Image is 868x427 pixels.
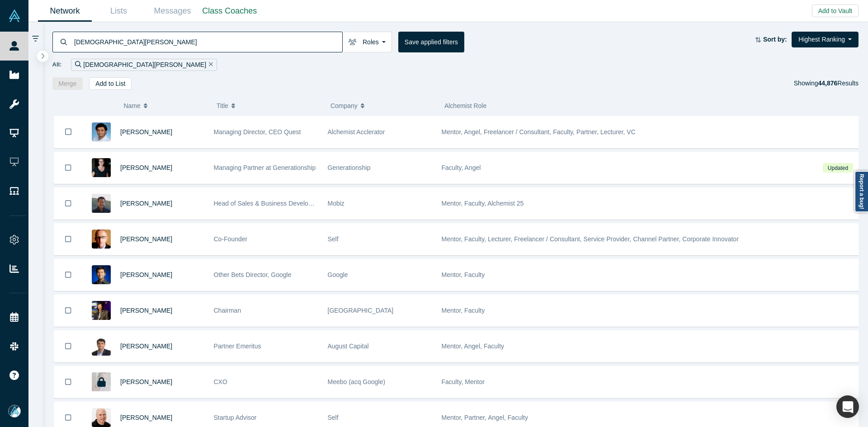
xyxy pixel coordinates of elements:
[54,259,82,291] button: Bookmark
[812,5,859,17] button: Add to Vault
[444,102,486,109] span: Alchemist Role
[214,307,241,314] span: Chairman
[54,116,82,148] button: Bookmark
[8,9,21,22] img: Alchemist Vault Logo
[214,164,316,171] span: Managing Partner at Generationship
[214,343,261,350] span: Partner Emeritus
[92,194,111,213] img: Michael Chang's Profile Image
[120,235,172,243] a: [PERSON_NAME]
[442,271,485,278] span: Mentor, Faculty
[442,235,739,243] span: Mentor, Faculty, Lecturer, Freelancer / Consultant, Service Provider, Channel Partner, Corporate ...
[73,31,342,52] input: Search by name, title, company, summary, expertise, investment criteria or topics of focus
[38,0,92,22] a: Network
[214,200,351,207] span: Head of Sales & Business Development (interim)
[217,96,321,115] button: Title
[442,378,485,385] span: Faculty, Mentor
[214,378,227,385] span: CXO
[54,366,82,398] button: Bookmark
[328,414,339,421] span: Self
[123,96,140,115] span: Name
[792,32,859,47] button: Highest Ranking
[92,337,111,356] img: Vivek Mehra's Profile Image
[328,164,371,171] span: Generationship
[442,414,528,421] span: Mentor, Partner, Angel, Faculty
[54,152,82,183] button: Bookmark
[442,343,505,350] span: Mentor, Angel, Faculty
[342,32,392,52] button: Roles
[89,77,132,90] button: Add to List
[71,59,217,71] div: [DEMOGRAPHIC_DATA][PERSON_NAME]
[442,307,485,314] span: Mentor, Faculty
[442,128,636,136] span: Mentor, Angel, Freelancer / Consultant, Faculty, Partner, Lecturer, VC
[52,77,83,90] button: Merge
[120,271,172,278] a: [PERSON_NAME]
[120,414,172,421] a: [PERSON_NAME]
[823,163,853,173] span: Updated
[92,122,111,141] img: Gnani Palanikumar's Profile Image
[92,301,111,320] img: Timothy Chou's Profile Image
[120,164,172,171] a: [PERSON_NAME]
[442,200,524,207] span: Mentor, Faculty, Alchemist 25
[199,0,260,22] a: Class Coaches
[120,307,172,314] a: [PERSON_NAME]
[123,96,207,115] button: Name
[120,128,172,136] a: [PERSON_NAME]
[54,188,82,219] button: Bookmark
[120,343,172,350] a: [PERSON_NAME]
[217,96,228,115] span: Title
[854,171,868,212] a: Report a bug!
[92,158,111,177] img: Rachel Chalmers's Profile Image
[818,80,837,87] strong: 44,876
[330,96,358,115] span: Company
[330,96,435,115] button: Company
[92,408,111,427] img: Adam Frankl's Profile Image
[328,128,385,136] span: Alchemist Acclerator
[92,0,146,22] a: Lists
[92,230,111,249] img: Robert Winder's Profile Image
[92,265,111,284] img: Steven Kan's Profile Image
[206,60,213,70] button: Remove Filter
[328,343,369,350] span: August Capital
[146,0,199,22] a: Messages
[54,331,82,362] button: Bookmark
[54,295,82,326] button: Bookmark
[328,271,348,278] span: Google
[398,32,464,52] button: Save applied filters
[120,200,172,207] a: [PERSON_NAME]
[328,307,394,314] span: [GEOGRAPHIC_DATA]
[8,405,21,418] img: Mia Scott's Account
[214,271,292,278] span: Other Bets Director, Google
[214,128,301,136] span: Managing Director, CEO Quest
[328,378,386,385] span: Meebo (acq Google)
[794,77,859,90] div: Showing
[120,378,172,385] a: [PERSON_NAME]
[818,80,859,87] span: Results
[214,414,257,421] span: Startup Advisor
[328,200,344,207] span: Mobiz
[54,224,82,255] button: Bookmark
[763,36,787,43] strong: Sort by:
[442,164,481,171] span: Faculty, Angel
[52,60,62,69] span: All:
[328,235,339,243] span: Self
[214,235,248,243] span: Co-Founder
